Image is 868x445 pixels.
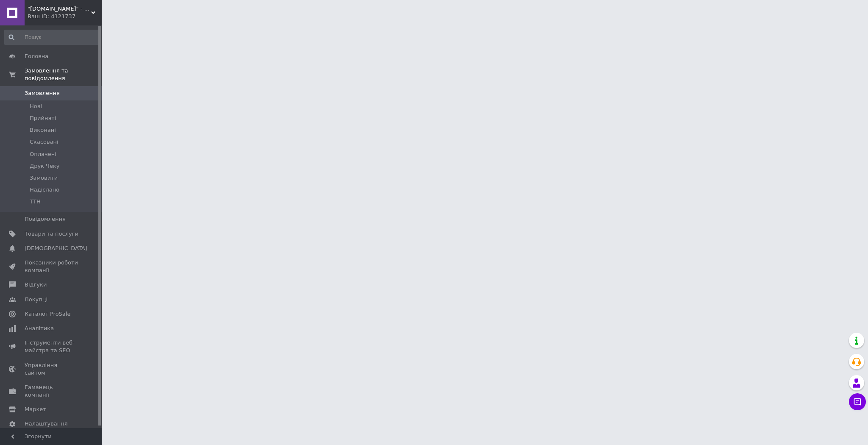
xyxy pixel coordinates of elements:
span: Маркет [25,406,46,413]
span: Друк Чеку [30,162,60,170]
span: Виконані [30,126,56,134]
span: Повідомлення [25,215,66,223]
span: Нові [30,103,42,110]
span: [DEMOGRAPHIC_DATA] [25,245,87,252]
button: Чат з покупцем [849,393,866,410]
span: Надіслано [30,186,59,194]
span: Управління сайтом [25,362,78,377]
span: Товари та послуги [25,230,78,238]
span: Аналітика [25,325,54,332]
span: Прийняті [30,114,56,122]
span: Скасовані [30,138,58,146]
input: Пошук [4,30,100,45]
span: Відгуки [25,281,47,289]
span: Налаштування [25,420,68,428]
span: Замовлення та повідомлення [25,67,102,82]
div: Ваш ID: 4121737 [28,13,102,20]
span: Гаманець компанії [25,384,78,399]
span: Показники роботи компанії [25,259,78,274]
span: Замовити [30,174,58,182]
span: Оплачені [30,150,56,158]
span: Покупці [25,296,47,303]
span: Інструменти веб-майстра та SEO [25,339,78,354]
span: Каталог ProSale [25,310,70,318]
span: "agtnvinn.com.ua" - інтернет-магазин [28,5,91,13]
span: Головна [25,53,48,60]
span: Замовлення [25,89,60,97]
span: ТТН [30,198,41,206]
